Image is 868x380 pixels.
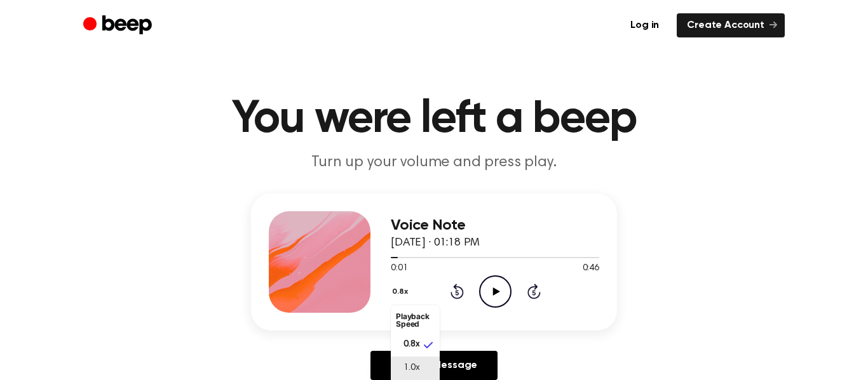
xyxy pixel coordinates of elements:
a: Beep [83,13,155,38]
a: Log in [620,13,669,37]
li: Playback Speed [391,308,440,333]
button: 0.8x [391,281,413,303]
span: 0:46 [583,262,599,275]
span: 1.0x [403,362,419,375]
a: Create Account [677,13,785,37]
span: 0:01 [391,262,407,275]
span: [DATE] · 01:18 PM [391,237,480,249]
a: Reply to Message [370,351,498,380]
p: Turn up your volume and press play. [190,152,678,173]
h3: Voice Note [391,217,599,234]
span: 0.8x [403,338,419,351]
h1: You were left a beep [109,96,759,142]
